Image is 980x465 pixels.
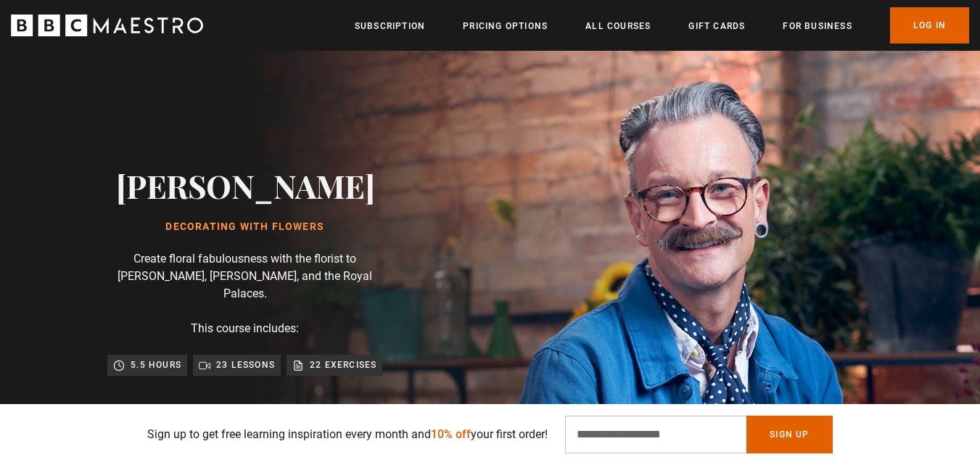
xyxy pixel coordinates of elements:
button: Sign Up [746,416,832,453]
a: Gift Cards [688,19,745,33]
a: Log In [890,7,969,44]
p: This course includes: [191,320,299,337]
p: 23 lessons [216,358,275,372]
p: 22 exercises [310,358,376,372]
a: Subscription [355,19,425,33]
a: For business [783,19,852,33]
a: Pricing Options [463,19,548,33]
span: 10% off [431,427,471,441]
h1: Decorating With Flowers [116,221,375,233]
p: 5.5 hours [131,358,181,372]
nav: Primary [355,7,969,44]
h2: [PERSON_NAME] [116,167,375,204]
svg: BBC Maestro [11,15,203,36]
p: Create floral fabulousness with the florist to [PERSON_NAME], [PERSON_NAME], and the Royal Palaces. [100,250,390,303]
p: Sign up to get free learning inspiration every month and your first order! [147,426,548,443]
a: All Courses [585,19,651,33]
